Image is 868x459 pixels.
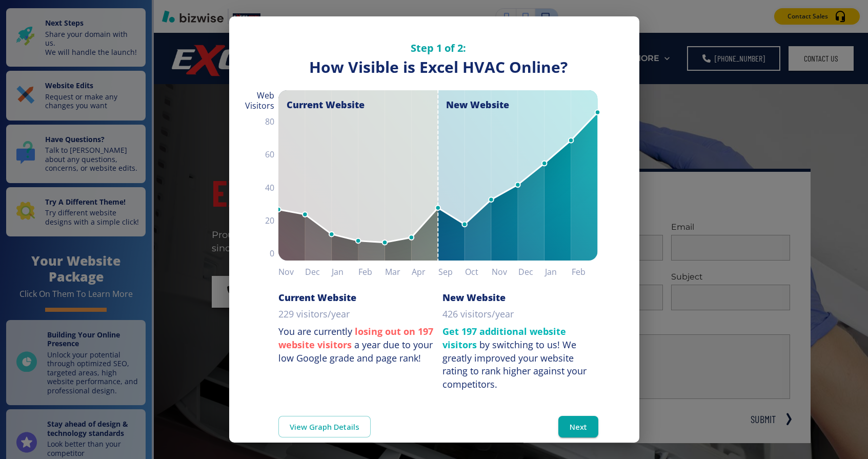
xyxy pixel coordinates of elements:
[278,416,371,437] a: View Graph Details
[492,265,518,279] h6: Nov
[278,325,433,351] strong: losing out on 197 website visitors
[358,265,385,279] h6: Feb
[438,265,465,279] h6: Sep
[442,338,587,390] div: We greatly improved your website rating to rank higher against your competitors.
[412,265,438,279] h6: Apr
[305,265,332,279] h6: Dec
[442,325,566,351] strong: Get 197 additional website visitors
[278,325,434,365] p: You are currently a year due to your low Google grade and page rank!
[572,265,598,279] h6: Feb
[278,265,305,279] h6: Nov
[558,416,598,437] button: Next
[465,265,492,279] h6: Oct
[518,265,545,279] h6: Dec
[332,265,358,279] h6: Jan
[278,291,356,304] h6: Current Website
[442,291,506,304] h6: New Website
[278,308,350,321] p: 229 visitors/year
[442,325,598,391] p: by switching to us!
[442,308,514,321] p: 426 visitors/year
[385,265,412,279] h6: Mar
[545,265,572,279] h6: Jan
